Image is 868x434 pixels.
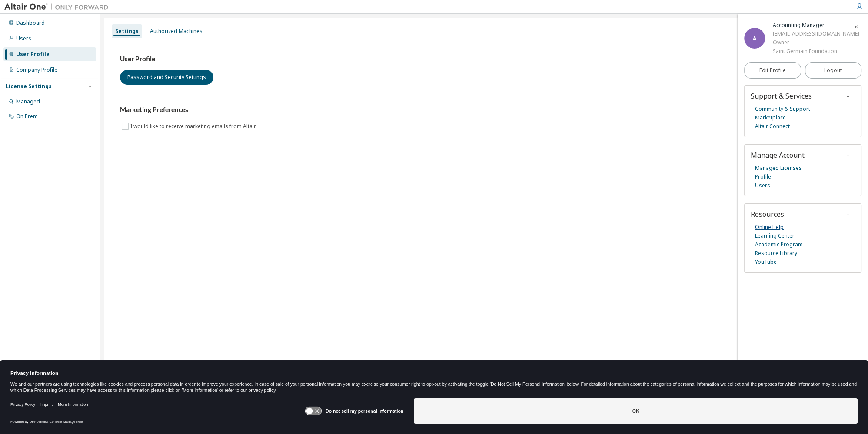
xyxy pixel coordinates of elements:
[120,70,213,85] button: Password and Security Settings
[755,122,790,131] a: Altair Connect
[755,105,810,113] a: Community & Support
[120,55,848,63] h3: User Profile
[755,258,777,266] a: YouTube
[4,3,113,11] img: Altair One
[16,113,38,120] div: On Prem
[16,66,57,73] div: Company Profile
[773,38,859,47] div: Owner
[744,62,801,79] a: Edit Profile
[755,249,797,258] a: Resource Library
[16,98,40,105] div: Managed
[773,21,859,30] div: Accounting Manager
[773,47,859,56] div: Saint Germain Foundation
[751,209,784,219] span: Resources
[16,35,31,42] div: Users
[120,106,848,114] h3: Marketing Preferences
[6,83,52,90] div: License Settings
[755,172,771,181] a: Profile
[130,121,258,132] label: I would like to receive marketing emails from Altair
[805,62,862,79] button: Logout
[755,232,795,240] a: Learning Center
[824,66,842,75] span: Logout
[16,20,45,27] div: Dashboard
[751,150,805,160] span: Manage Account
[755,164,802,172] a: Managed Licenses
[753,35,756,42] span: A
[759,67,786,74] span: Edit Profile
[755,181,770,190] a: Users
[755,113,786,122] a: Marketplace
[751,91,812,101] span: Support & Services
[755,223,784,232] a: Online Help
[773,30,859,38] div: [EMAIL_ADDRESS][DOMAIN_NAME]
[150,28,203,35] div: Authorized Machines
[755,240,803,249] a: Academic Program
[16,51,50,58] div: User Profile
[115,28,139,35] div: Settings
